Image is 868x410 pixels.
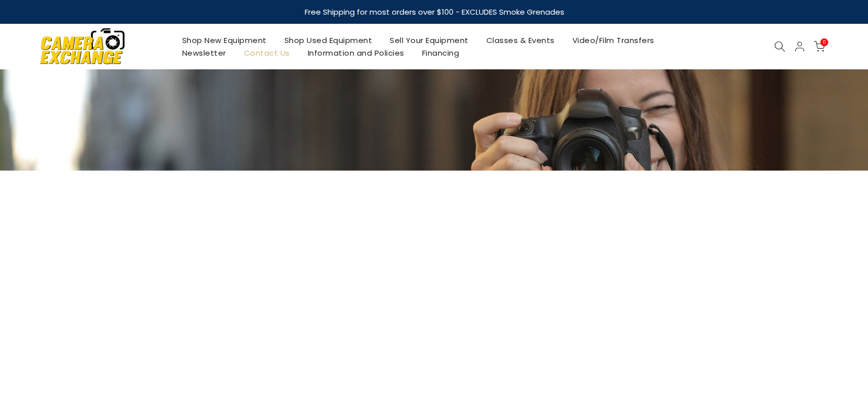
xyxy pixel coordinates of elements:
[173,47,235,59] a: Newsletter
[304,7,564,17] strong: Free Shipping for most orders over $100 - EXCLUDES Smoke Grenades
[173,34,275,47] a: Shop New Equipment
[413,47,468,59] a: Financing
[563,34,663,47] a: Video/Film Transfers
[235,47,299,59] a: Contact Us
[814,41,825,52] a: 0
[275,34,381,47] a: Shop Used Equipment
[820,38,828,46] span: 0
[477,34,563,47] a: Classes & Events
[381,34,478,47] a: Sell Your Equipment
[299,47,413,59] a: Information and Policies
